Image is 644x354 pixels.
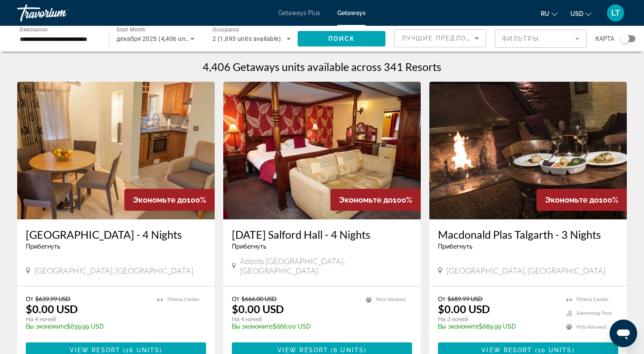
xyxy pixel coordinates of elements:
div: 100% [124,189,215,211]
span: Экономьте до [339,195,393,204]
span: Экономьте до [133,195,187,204]
span: Вы экономите [26,323,67,330]
span: Прибегнуть [232,243,266,250]
p: $689.99 USD [438,323,558,330]
p: $0.00 USD [232,302,284,315]
span: [GEOGRAPHIC_DATA], [GEOGRAPHIC_DATA] [447,266,605,275]
button: Change currency [570,7,592,20]
span: карта [595,33,614,45]
span: Прибегнуть [26,243,60,250]
button: Filter [495,29,587,48]
span: $689.99 USD [447,295,483,302]
span: ( ) [328,347,367,354]
a: [DATE] Salford Hall - 4 Nights [232,228,412,241]
span: Fitness Center [167,297,200,302]
span: ( ) [120,347,162,354]
button: Change language [541,7,558,20]
span: $666.00 USD [241,295,277,302]
span: LT [611,9,620,17]
span: Экономьте до [545,195,599,204]
span: декабря 2025 (4,406 units available) [117,35,222,42]
a: [GEOGRAPHIC_DATA] - 4 Nights [26,228,206,241]
span: 16 units [126,347,160,354]
a: Getaways [337,9,366,16]
p: На 3 ночей [438,315,558,323]
p: На 4 ночей [26,315,148,323]
a: Travorium [17,2,103,24]
a: Macdonald Plas Talgarth - 3 Nights [438,228,618,241]
span: От [26,295,33,302]
div: 100% [330,189,421,211]
iframe: Schaltfläche zum Öffnen des Messaging-Fensters [610,320,637,347]
p: $639.99 USD [26,323,148,330]
span: Abbots [GEOGRAPHIC_DATA], [GEOGRAPHIC_DATA] [240,256,412,275]
span: Fitness Center [576,297,609,302]
h1: 4,406 Getaways units available across 341 Resorts [203,60,441,73]
span: От [232,295,239,302]
span: Лучшие предложения [401,35,493,42]
div: 100% [536,189,627,211]
mat-select: Sort by [401,33,479,43]
a: Getaways Plus [278,9,320,16]
p: $666.00 USD [232,323,357,330]
span: Вы экономите [232,323,273,330]
span: ru [541,10,549,17]
span: Прибегнуть [438,243,472,250]
p: $0.00 USD [438,302,490,315]
span: 2 (1,693 units available) [213,35,281,42]
p: На 4 ночей [232,315,357,323]
span: Destination [20,26,48,32]
span: View Resort [481,347,532,354]
span: Swimming Pool [576,311,612,316]
img: 1846O01X.jpg [429,82,627,219]
span: Вы экономите [438,323,479,330]
span: USD [570,10,583,17]
span: [GEOGRAPHIC_DATA], [GEOGRAPHIC_DATA] [34,266,193,275]
span: View Resort [70,347,120,354]
span: 10 units [538,347,572,354]
span: View Resort [277,347,328,354]
span: Pets Allowed [376,297,406,302]
span: Occupancy [213,27,240,33]
span: Start Month [117,27,145,33]
span: 6 units [333,347,364,354]
img: 1916I01X.jpg [17,82,215,219]
span: Pets Allowed [576,324,606,330]
span: ( ) [532,347,574,354]
p: $0.00 USD [26,302,78,315]
span: Поиск [328,35,355,42]
span: От [438,295,445,302]
img: DM88I01X.jpg [223,82,421,219]
button: Поиск [298,31,385,46]
button: User Menu [604,4,627,22]
span: $639.99 USD [35,295,71,302]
